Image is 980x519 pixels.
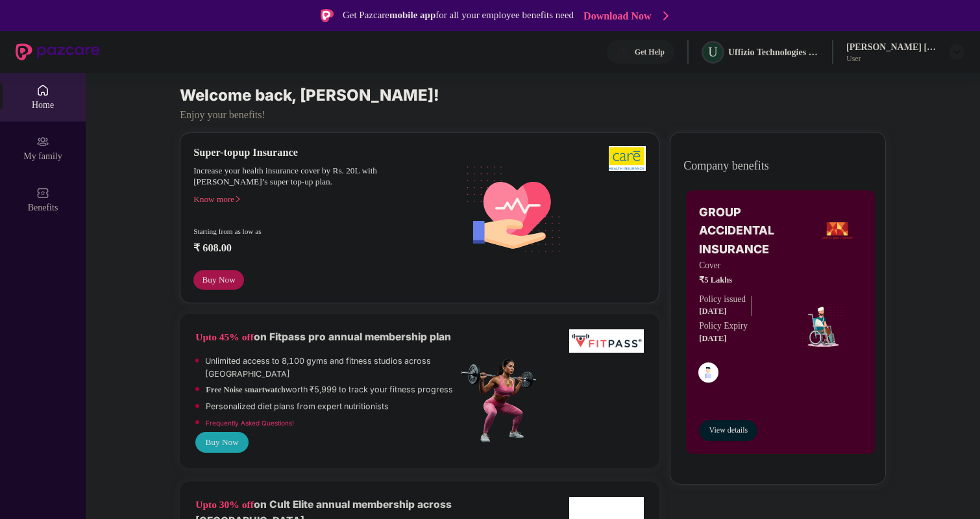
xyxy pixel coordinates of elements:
div: ₹ 608.00 [193,242,445,257]
a: Frequently Asked Questions! [206,419,294,427]
img: svg+xml;base64,PHN2ZyBpZD0iSGVscC0zMngzMiIgeG1sbnM9Imh0dHA6Ly93d3cudzMub3JnLzIwMDAvc3ZnIiB3aWR0aD... [617,47,630,60]
span: Cover [699,259,784,272]
button: Buy Now [193,270,244,290]
img: New Pazcare Logo [16,44,100,60]
span: right [234,196,241,203]
div: Get Pazcare for all your employee benefits need [343,8,574,23]
img: svg+xml;base64,PHN2ZyB3aWR0aD0iMjAiIGhlaWdodD0iMjAiIHZpZXdCb3g9IjAgMCAyMCAyMCIgZmlsbD0ibm9uZSIgeG... [36,135,49,148]
div: Starting from as low as [193,227,402,236]
div: User [846,53,937,64]
b: on Fitpass pro annual membership plan [195,331,451,343]
img: b5dec4f62d2307b9de63beb79f102df3.png [609,146,646,171]
b: Upto 45% off [195,331,254,342]
div: Get Help [635,47,665,57]
img: svg+xml;base64,PHN2ZyBpZD0iRHJvcGRvd24tMzJ4MzIiIHhtbG5zPSJodHRwOi8vd3d3LnczLm9yZy8yMDAwL3N2ZyIgd2... [951,47,962,57]
span: [DATE] [699,307,726,316]
img: Logo [321,9,334,22]
img: insurerLogo [820,213,855,248]
img: svg+xml;base64,PHN2ZyB4bWxucz0iaHR0cDovL3d3dy53My5vcmcvMjAwMC9zdmciIHhtbG5zOnhsaW5rPSJodHRwOi8vd3... [458,151,570,266]
strong: Free Noise smartwatch [206,385,286,394]
img: Stroke [663,9,668,23]
span: GROUP ACCIDENTAL INSURANCE [699,203,813,259]
b: Upto 30% off [195,499,254,510]
span: Welcome back, [PERSON_NAME]! [180,86,439,105]
div: Policy Expiry [699,319,748,333]
span: Company benefits [683,157,768,175]
span: [DATE] [699,334,726,343]
span: ₹5 Lakhs [699,274,784,287]
div: Policy issued [699,292,746,306]
div: Know more [193,194,450,203]
p: Personalized diet plans from expert nutritionists [206,400,389,413]
div: Super-topup Insurance [193,146,458,159]
img: svg+xml;base64,PHN2ZyBpZD0iQmVuZWZpdHMiIHhtbG5zPSJodHRwOi8vd3d3LnczLm9yZy8yMDAwL3N2ZyIgd2lkdGg9Ij... [36,186,49,199]
button: View details [699,420,757,441]
span: U [708,44,717,60]
div: Enjoy your benefits! [180,108,886,121]
span: View details [709,424,748,437]
img: icon [800,303,845,349]
div: [PERSON_NAME] [PERSON_NAME] [846,41,937,53]
a: Download Now [583,9,665,23]
img: fppp.png [569,329,644,353]
strong: mobile app [389,10,435,20]
img: svg+xml;base64,PHN2ZyBpZD0iSG9tZSIgeG1sbnM9Imh0dHA6Ly93d3cudzMub3JnLzIwMDAvc3ZnIiB3aWR0aD0iMjAiIG... [36,84,49,97]
p: Unlimited access to 8,100 gyms and fitness studios across [GEOGRAPHIC_DATA] [205,355,457,380]
div: Uffizio Technologies Private Limited [728,46,819,58]
img: svg+xml;base64,PHN2ZyB4bWxucz0iaHR0cDovL3d3dy53My5vcmcvMjAwMC9zdmciIHdpZHRoPSI0OC45NDMiIGhlaWdodD... [692,359,724,390]
img: fpp.png [457,355,548,446]
p: worth ₹5,999 to track your fitness progress [206,383,453,397]
div: Increase your health insurance cover by Rs. 20L with [PERSON_NAME]’s super top-up plan. [193,165,401,188]
button: Buy Now [195,432,249,453]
